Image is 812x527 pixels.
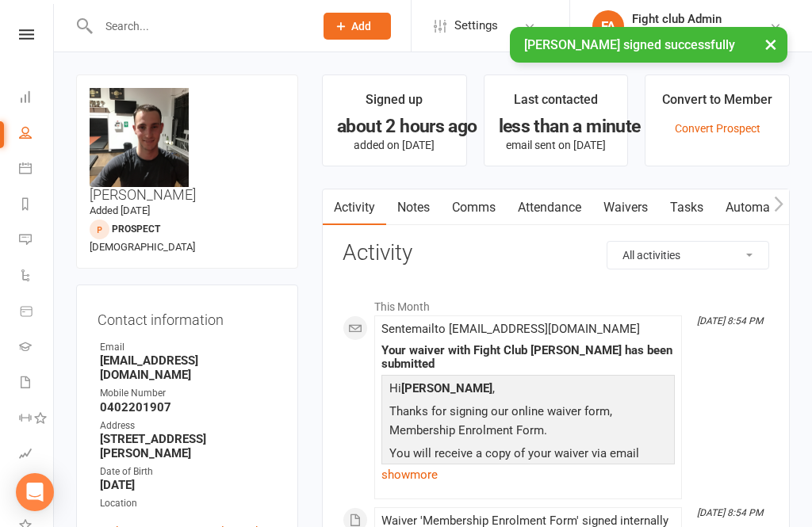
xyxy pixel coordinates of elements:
div: [PERSON_NAME] signed successfully [510,27,787,63]
div: FA [592,10,624,42]
strong: 0402201907 [100,400,277,414]
span: Settings [454,8,498,44]
h3: Contact information [98,306,277,328]
div: Signed up [366,90,423,118]
button: × [756,27,785,61]
p: Hi , [385,379,671,402]
a: Automations [714,189,809,226]
strong: [DATE] [100,478,277,492]
a: Dashboard [19,81,55,116]
a: People [19,116,55,152]
p: email sent on [DATE] [499,139,614,151]
div: Email [100,340,277,355]
strong: [PERSON_NAME] [401,381,492,395]
snap: prospect [112,223,160,235]
button: Add [324,13,391,40]
div: about 2 hours ago [337,118,452,135]
a: show more [381,464,675,486]
div: Convert to Member [662,90,772,118]
div: Location [100,496,277,511]
span: Sent email to [EMAIL_ADDRESS][DOMAIN_NAME] [381,322,640,336]
div: Open Intercom Messenger [16,473,54,511]
input: Search... [94,15,303,37]
a: Product Sales [19,295,55,330]
div: Last contacted [514,90,598,118]
h3: [PERSON_NAME] [90,88,285,203]
a: Attendance [507,189,592,226]
div: Your waiver with Fight Club [PERSON_NAME] has been submitted [381,344,675,371]
div: Address [100,418,277,433]
p: added on [DATE] [337,139,452,151]
a: Assessments [19,437,55,473]
div: Date of Birth [100,464,277,479]
time: Added [DATE] [90,204,150,216]
div: Mobile Number [100,386,277,401]
a: Convert Prospect [675,122,760,135]
a: Calendar [19,152,55,188]
div: less than a minute ago [499,118,614,135]
strong: [STREET_ADDRESS][PERSON_NAME] [100,432,277,460]
a: Tasks [659,189,714,226]
a: Notes [386,189,441,226]
a: Reports [19,188,55,223]
span: Add [351,20,371,32]
a: Waivers [592,189,659,226]
div: Fight club Admin [632,12,769,26]
li: This Month [343,290,769,315]
p: You will receive a copy of your waiver via email within the next few days. [385,444,671,486]
i: [DATE] 8:54 PM [697,315,763,327]
h3: Activity [343,241,769,265]
a: Comms [441,189,507,226]
a: Activity [323,189,386,226]
div: Fight Club [PERSON_NAME] [632,26,769,40]
i: [DATE] 8:54 PM [697,507,763,518]
p: Thanks for signing our online waiver form, Membership Enrolment Form. [385,402,671,444]
img: image1757933505.png [90,88,189,187]
span: [DEMOGRAPHIC_DATA] [90,241,195,253]
strong: [EMAIL_ADDRESS][DOMAIN_NAME] [100,353,277,382]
